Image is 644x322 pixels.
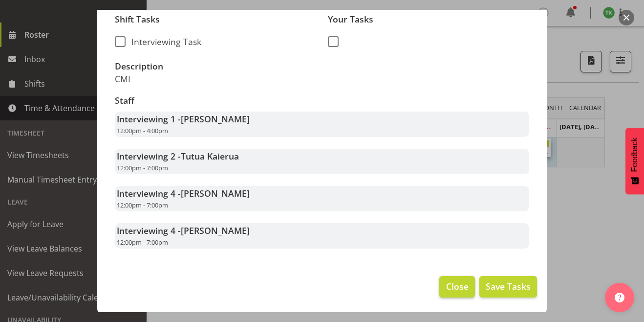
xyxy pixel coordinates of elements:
[446,280,469,293] span: Close
[115,15,316,24] h3: Shift Tasks
[181,150,239,162] span: Tutua Kaierua
[181,225,250,236] span: [PERSON_NAME]
[479,276,537,298] button: Save Tasks
[117,225,250,236] strong: Interviewing 4 -
[117,201,168,209] span: 12:00pm - 7:00pm
[615,293,624,302] img: help-xxl-2.png
[630,138,639,172] span: Feedback
[439,276,474,298] button: Close
[181,187,250,199] span: [PERSON_NAME]
[115,73,316,84] p: CMI
[117,238,168,247] span: 12:00pm - 7:00pm
[117,113,250,125] strong: Interviewing 1 -
[115,96,529,106] h3: Staff
[126,36,201,47] span: Interviewing Task
[181,113,250,125] span: [PERSON_NAME]
[625,128,644,194] button: Feedback - Show survey
[117,150,239,162] strong: Interviewing 2 -
[328,15,529,24] h3: Your Tasks
[486,280,531,293] span: Save Tasks
[117,126,168,135] span: 12:00pm - 4:00pm
[115,62,316,71] h3: Description
[117,187,250,199] strong: Interviewing 4 -
[117,163,168,172] span: 12:00pm - 7:00pm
